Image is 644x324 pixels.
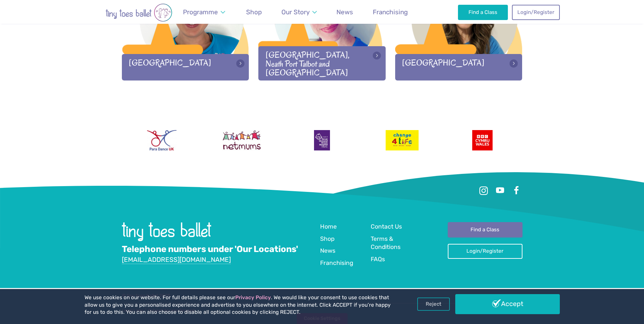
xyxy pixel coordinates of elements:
a: Go to home page [122,236,211,242]
span: News [336,8,353,16]
a: Home [320,222,337,232]
a: Terms & Conditions [371,235,416,252]
span: Franchising [373,8,408,16]
div: [GEOGRAPHIC_DATA], Neath Port Talbot and [GEOGRAPHIC_DATA] [258,46,386,80]
p: We use cookies on our website. For full details please see our . We would like your consent to us... [85,294,393,316]
span: Shop [246,8,262,16]
a: Instagram [478,184,490,197]
span: Shop [320,235,334,242]
a: Find a Class [448,222,522,237]
a: Login/Register [512,5,559,20]
a: Youtube [494,184,506,197]
span: Home [320,223,337,230]
span: Contact Us [371,223,402,230]
span: Our Story [281,8,310,16]
a: Our Story [278,4,320,20]
a: Shop [243,4,265,20]
a: Facebook [510,184,522,197]
a: Privacy Policy [235,294,271,301]
img: tiny toes ballet [85,3,193,22]
div: [GEOGRAPHIC_DATA] [395,54,522,80]
a: Telephone numbers under 'Our Locations' [122,244,298,255]
a: Reject [417,298,450,310]
a: Login/Register [448,244,522,259]
span: News [320,247,335,254]
span: Franchising [320,259,353,266]
div: [GEOGRAPHIC_DATA] [122,54,249,80]
span: Terms & Conditions [371,235,401,251]
img: tiny toes ballet [122,222,211,241]
a: Franchising [370,4,411,20]
a: FAQs [371,255,385,264]
a: Accept [455,294,560,314]
a: News [320,247,335,256]
span: FAQs [371,256,385,263]
a: Find a Class [458,5,508,20]
a: News [333,4,356,20]
a: Franchising [320,259,353,268]
span: Programme [183,8,218,16]
a: Contact Us [371,222,402,232]
a: [EMAIL_ADDRESS][DOMAIN_NAME] [122,256,231,264]
a: Programme [180,4,228,20]
a: Shop [320,235,334,244]
img: Para Dance UK [147,130,176,150]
